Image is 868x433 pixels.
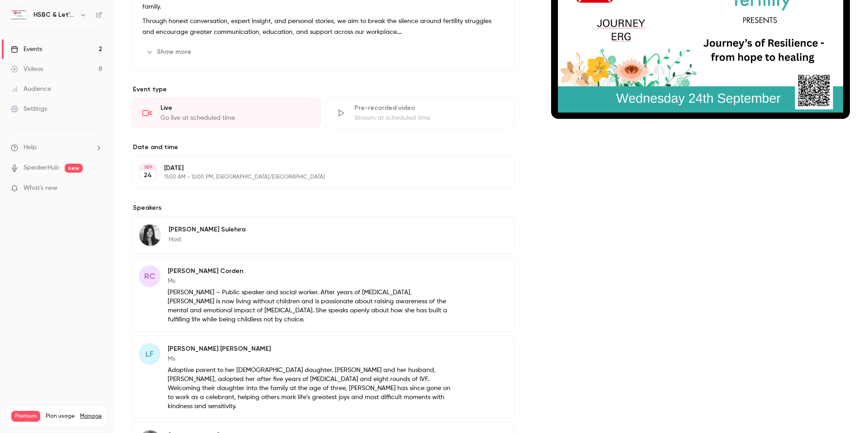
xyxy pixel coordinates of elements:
[131,203,515,212] label: Speakers
[144,270,155,282] span: RC
[131,216,515,254] div: Sophie Sulehira[PERSON_NAME] SulehiraHost
[91,184,102,193] iframe: Noticeable Trigger
[168,366,456,411] p: Adoptive parent to her [DEMOGRAPHIC_DATA] daughter. [PERSON_NAME] and her husband, [PERSON_NAME],...
[142,45,197,59] button: Show more
[144,171,152,180] p: 24
[46,413,75,420] span: Plan usage
[140,164,156,170] div: SEP
[164,174,467,181] p: 11:00 AM - 12:00 PM, [GEOGRAPHIC_DATA]/[GEOGRAPHIC_DATA]
[168,267,456,276] p: [PERSON_NAME] Corden
[354,113,504,122] div: Stream at scheduled time
[131,143,515,152] label: Date and time
[142,16,504,38] p: Through honest conversation, expert insight, and personal stories, we aim to break the silence ar...
[168,288,456,324] p: [PERSON_NAME] – Public speaker and social worker. After years of [MEDICAL_DATA], [PERSON_NAME] is...
[11,411,40,422] span: Premium
[80,413,102,420] a: Manage
[131,258,515,332] div: RC[PERSON_NAME] CordenMs[PERSON_NAME] – Public speaker and social worker. After years of [MEDICAL...
[11,143,102,152] li: help-dropdown-opener
[168,344,456,353] p: [PERSON_NAME] [PERSON_NAME]
[160,113,310,122] div: Go live at scheduled time
[65,164,83,173] span: new
[24,184,57,193] span: What's new
[11,45,42,54] div: Events
[131,98,321,128] div: LiveGo live at scheduled time
[11,104,47,113] div: Settings
[131,335,515,419] div: LF[PERSON_NAME] [PERSON_NAME]MsAdoptive parent to her [DEMOGRAPHIC_DATA] daughter. [PERSON_NAME] ...
[354,104,504,113] div: Pre-recorded video
[24,143,37,152] span: Help
[168,354,456,363] p: Ms
[146,348,154,360] span: LF
[325,98,515,128] div: Pre-recorded videoStream at scheduled time
[11,8,26,22] img: HSBC & Let's All Talk Fertility
[131,85,515,94] p: Event type
[169,235,245,244] p: Host
[168,277,456,286] p: Ms
[139,224,161,246] img: Sophie Sulehira
[33,10,76,19] h6: HSBC & Let's All Talk Fertility
[164,164,467,173] p: [DATE]
[169,225,245,234] p: [PERSON_NAME] Sulehira
[11,85,51,94] div: Audience
[160,104,310,113] div: Live
[24,163,59,173] a: SpeakerHub
[11,65,43,74] div: Videos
